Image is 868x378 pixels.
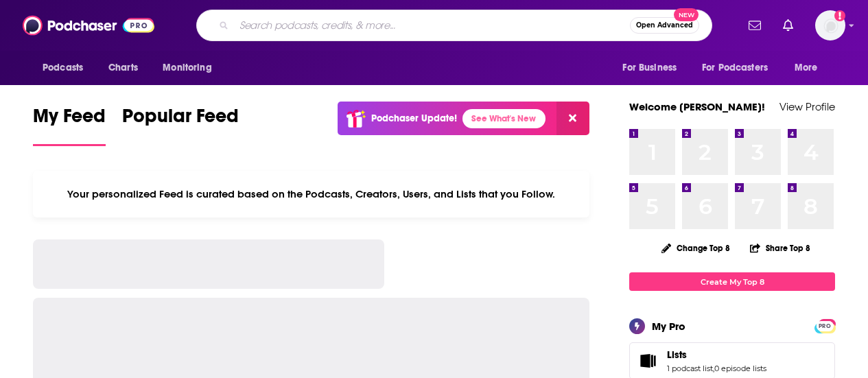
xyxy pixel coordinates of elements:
a: Show notifications dropdown [777,14,799,37]
input: Search podcasts, credits, & more... [234,14,630,36]
span: Logged in as mdekoning [815,10,845,40]
span: Monitoring [163,58,211,78]
span: PRO [817,321,833,331]
a: PRO [817,320,833,331]
button: open menu [785,55,835,81]
button: Change Top 8 [653,239,738,257]
span: For Business [622,58,677,78]
span: My Feed [33,104,106,136]
a: See What's New [462,109,546,128]
a: Welcome [PERSON_NAME]! [629,100,765,113]
span: , [713,364,714,373]
div: My Pro [652,320,685,333]
p: Podchaser Update! [371,113,457,124]
button: Open AdvancedNew [630,17,699,34]
div: Search podcasts, credits, & more... [196,10,712,41]
a: 0 episode lists [714,364,766,373]
a: My Feed [33,104,106,146]
a: Charts [99,55,146,81]
button: Show profile menu [815,10,845,40]
span: Popular Feed [122,104,239,136]
button: open menu [33,55,101,81]
button: open menu [613,55,694,81]
a: Popular Feed [122,104,239,146]
button: Share Top 8 [749,235,811,261]
button: open menu [693,55,788,81]
a: Show notifications dropdown [743,14,766,37]
img: Podchaser - Follow, Share and Rate Podcasts [23,12,154,38]
a: View Profile [779,100,835,113]
span: Lists [667,349,687,361]
a: 1 podcast list [667,364,713,373]
a: Lists [634,351,661,370]
span: Podcasts [43,58,83,78]
img: User Profile [815,10,845,40]
span: For Podcasters [702,58,768,78]
div: Your personalized Feed is curated based on the Podcasts, Creators, Users, and Lists that you Follow. [33,171,589,217]
svg: Add a profile image [834,10,845,21]
a: Lists [667,349,766,361]
span: New [674,8,699,21]
span: Open Advanced [636,22,693,29]
a: Create My Top 8 [629,272,835,291]
button: open menu [153,55,229,81]
span: Charts [108,58,138,78]
span: More [795,58,818,78]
